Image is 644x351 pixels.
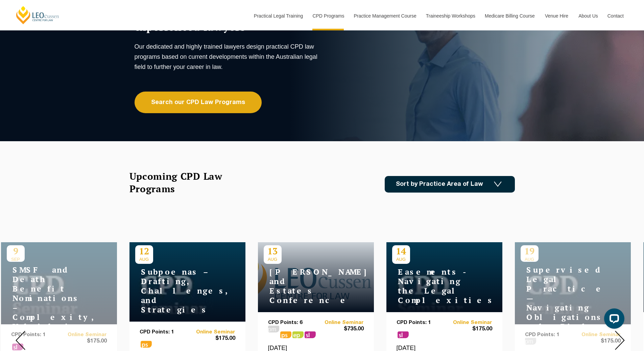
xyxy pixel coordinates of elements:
[264,267,348,305] h4: [PERSON_NAME] and Estates Conference
[305,331,316,338] span: sl
[292,331,304,338] span: ps
[444,320,492,326] a: Online Seminar
[392,245,410,257] p: 14
[392,257,410,262] span: AUG
[421,1,480,30] a: Traineeship Workshops
[16,331,25,350] img: Prev
[599,306,627,334] iframe: LiveChat chat widget
[135,245,153,257] p: 12
[264,245,282,257] p: 13
[187,329,235,335] a: Online Seminar
[494,181,502,187] img: Icon
[385,176,515,193] a: Sort by Practice Area of Law
[573,1,602,30] a: About Us
[398,331,409,338] span: sl
[268,326,279,332] span: pm
[249,1,308,30] a: Practical Legal Training
[268,320,316,326] p: CPD Points: 6
[129,170,239,195] h2: Upcoming CPD Law Programs
[480,1,540,30] a: Medicare Billing Course
[280,331,291,338] span: ps
[615,331,625,350] img: Next
[140,329,188,335] p: CPD Points: 1
[316,320,364,326] a: Online Seminar
[602,1,629,30] a: Contact
[141,341,152,348] span: ps
[187,335,235,342] span: $175.00
[135,42,320,72] p: Our dedicated and highly trained lawyers design practical CPD law programs based on current devel...
[316,326,364,333] span: $735.00
[264,257,282,262] span: AUG
[349,1,421,30] a: Practice Management Course
[444,326,492,333] span: $175.00
[135,267,220,315] h4: Subpoenas – Drafting, Challenges, and Strategies
[307,1,349,30] a: CPD Programs
[135,257,153,262] span: AUG
[135,7,320,33] h1: CPD Law Programs designed by experienced lawyers
[392,267,477,305] h4: Easements - Navigating the Legal Complexities
[135,92,262,113] a: Search our CPD Law Programs
[397,320,445,326] p: CPD Points: 1
[540,1,573,30] a: Venue Hire
[15,5,60,25] a: [PERSON_NAME] Centre for Law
